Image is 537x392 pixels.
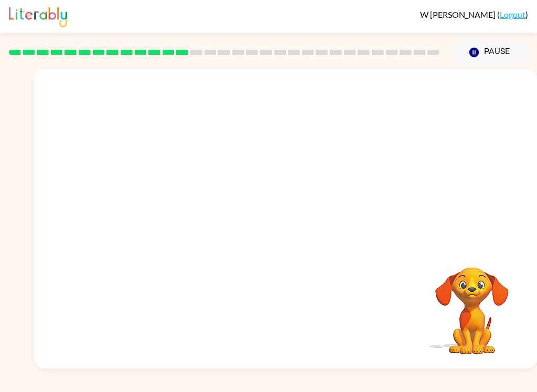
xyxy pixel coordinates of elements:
[420,251,524,356] video: Your browser must support playing .mp4 files to use Literably. Please try using another browser.
[420,9,528,19] div: ( )
[452,40,528,64] button: Pause
[9,4,67,27] img: Literably
[420,9,497,19] span: W [PERSON_NAME]
[500,9,525,19] a: Logout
